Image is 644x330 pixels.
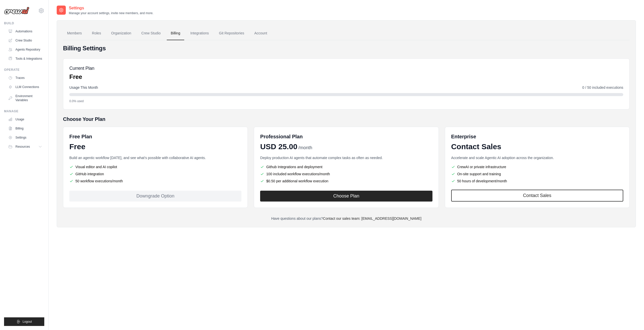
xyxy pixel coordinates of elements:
[69,5,153,11] h2: Settings
[6,83,44,91] a: LLM Connections
[69,179,241,184] li: 50 workflow executions/month
[6,143,44,151] button: Resources
[167,27,184,40] a: Billing
[69,133,92,140] h6: Free Plan
[4,109,44,113] div: Manage
[451,179,623,184] li: 50 hours of development/month
[6,55,44,63] a: Tools & Integrations
[63,27,86,40] a: Members
[69,171,241,177] li: GitHub integration
[6,46,44,54] a: Agents Repository
[260,133,303,140] h6: Professional Plan
[4,317,44,326] button: Logout
[69,99,84,103] span: 0.0% used
[451,155,623,160] p: Accelerate and scale Agentic AI adoption across the organization.
[582,85,623,90] span: 0 / 50 included executions
[260,164,432,169] li: Github Integrations and deployment
[6,27,44,35] a: Automations
[69,65,94,72] h5: Current Plan
[250,27,271,40] a: Account
[323,216,421,221] a: Contact our sales team: [EMAIL_ADDRESS][DOMAIN_NAME]
[69,85,98,90] span: Usage This Month
[69,142,241,151] div: Free
[69,155,241,160] p: Build an agentic workflow [DATE], and see what's possible with collaborative AI agents.
[88,27,105,40] a: Roles
[4,68,44,72] div: Operate
[69,191,241,202] div: Downgrade Option
[4,7,29,14] img: Logo
[63,216,630,221] p: Have questions about our plans?
[137,27,165,40] a: Crew Studio
[451,190,623,202] a: Contact Sales
[451,133,623,140] h6: Enterprise
[451,164,623,169] li: CrewAI or private infrastructure
[6,115,44,123] a: Usage
[298,144,312,151] span: /month
[15,145,30,149] span: Resources
[69,164,241,169] li: Visual editor and AI copilot
[451,171,623,177] li: On-site support and training
[260,191,432,202] button: Choose Plan
[451,142,623,151] div: Contact Sales
[260,142,297,151] span: USD 25.00
[186,27,213,40] a: Integrations
[23,320,32,324] span: Logout
[6,134,44,142] a: Settings
[6,124,44,133] a: Billing
[6,74,44,82] a: Traces
[260,171,432,177] li: 100 included workflow executions/month
[69,73,94,81] p: Free
[6,92,44,104] a: Environment Variables
[260,155,432,160] p: Deploy production AI agents that automate complex tasks as often as needed.
[63,44,630,52] h4: Billing Settings
[6,36,44,45] a: Crew Studio
[4,21,44,25] div: Build
[215,27,248,40] a: Git Repositories
[63,116,630,123] h5: Choose Your Plan
[69,11,153,15] p: Manage your account settings, invite new members, and more.
[260,179,432,184] li: $0.50 per additional workflow execution
[107,27,135,40] a: Organization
